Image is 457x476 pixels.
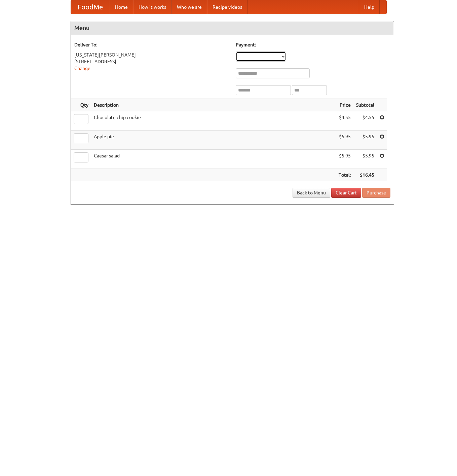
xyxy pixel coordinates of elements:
td: Apple pie [91,131,336,150]
a: How it works [133,0,172,14]
td: $5.95 [353,150,377,169]
td: $4.55 [353,111,377,131]
td: $5.95 [336,131,353,150]
a: FoodMe [71,0,110,14]
a: Home [110,0,133,14]
td: $5.95 [336,150,353,169]
div: [US_STATE][PERSON_NAME] [74,51,229,58]
th: Price [336,99,353,111]
th: $16.45 [353,169,377,181]
td: $5.95 [353,131,377,150]
td: Chocolate chip cookie [91,111,336,131]
td: $4.55 [336,111,353,131]
a: Clear Cart [331,188,361,198]
button: Purchase [362,188,390,198]
a: Change [74,66,90,71]
h5: Payment: [236,41,390,48]
th: Description [91,99,336,111]
td: Caesar salad [91,150,336,169]
a: Recipe videos [207,0,247,14]
th: Total: [336,169,353,181]
h4: Menu [71,21,394,35]
div: [STREET_ADDRESS] [74,58,229,65]
a: Back to Menu [293,188,330,198]
th: Subtotal [353,99,377,111]
a: Who we are [172,0,207,14]
a: Help [359,0,380,14]
h5: Deliver To: [74,41,229,48]
th: Qty [71,99,91,111]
